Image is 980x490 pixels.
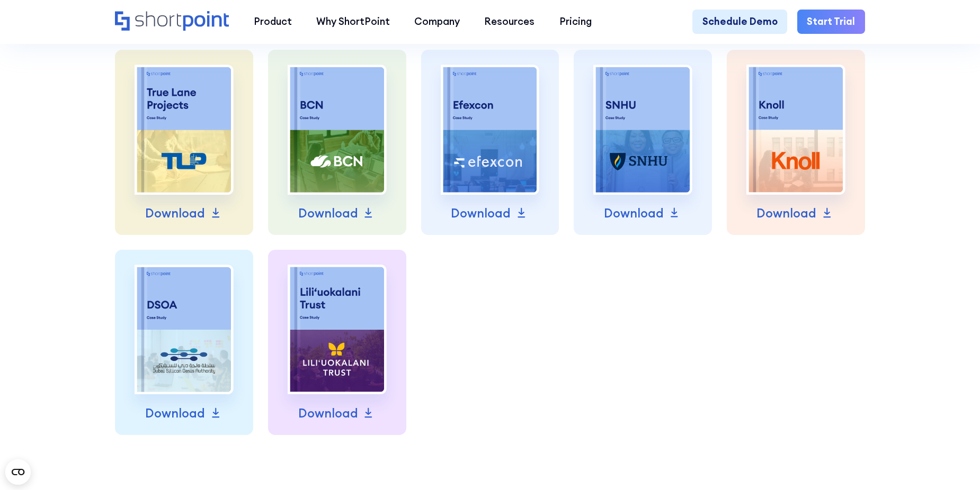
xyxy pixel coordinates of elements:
[304,10,402,34] a: Why ShortPoint
[547,10,604,34] a: Pricing
[298,404,377,423] a: Download
[484,14,534,29] div: Resources
[145,204,224,223] a: Download
[414,14,460,29] div: Company
[145,404,224,423] a: Download
[145,404,205,423] p: Download
[756,204,816,223] p: Download
[559,14,592,29] div: Pricing
[115,11,229,32] a: Home
[789,367,980,490] iframe: Chat Widget
[604,204,682,223] a: Download
[692,10,787,34] a: Schedule Demo
[402,10,472,34] a: Company
[298,404,358,423] p: Download
[254,14,292,29] div: Product
[145,204,205,223] p: Download
[298,204,377,223] a: Download
[242,10,304,34] a: Product
[5,459,31,485] button: Open CMP widget
[797,10,865,34] a: Start Trial
[472,10,547,34] a: Resources
[451,204,529,223] a: Download
[298,204,358,223] p: Download
[604,204,664,223] p: Download
[316,14,390,29] div: Why ShortPoint
[756,204,835,223] a: Download
[451,204,511,223] p: Download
